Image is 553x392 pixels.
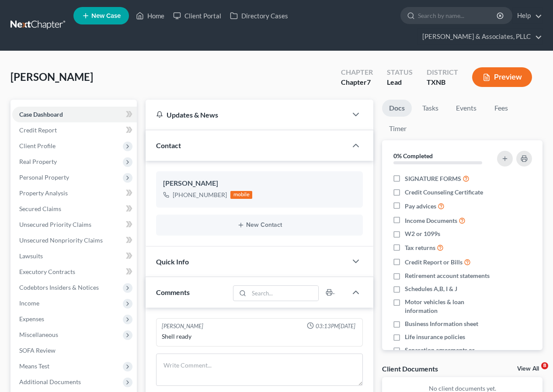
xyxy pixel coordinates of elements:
[405,258,463,267] span: Credit Report or Bills
[541,362,548,369] span: 8
[19,221,91,228] span: Unsecured Priority Claims
[19,189,68,197] span: Property Analysis
[19,347,56,354] span: SOFA Review
[523,362,544,383] iframe: Intercom live chat
[230,191,252,199] div: mobile
[418,7,498,24] input: Search by name...
[163,222,356,229] button: New Contact
[418,29,542,45] a: [PERSON_NAME] & Associates, PLLC
[472,67,532,87] button: Preview
[19,299,39,307] span: Income
[169,8,226,24] a: Client Portal
[517,366,539,372] a: View All
[12,122,137,138] a: Credit Report
[173,191,227,199] div: [PHONE_NUMBER]
[449,100,483,117] a: Events
[162,322,203,330] div: [PERSON_NAME]
[415,100,445,117] a: Tasks
[163,178,356,189] div: [PERSON_NAME]
[405,216,457,225] span: Income Documents
[405,271,490,280] span: Retirement account statements
[162,332,357,341] div: Shell ready
[387,77,413,87] div: Lead
[12,217,137,232] a: Unsecured Priority Claims
[19,284,99,291] span: Codebtors Insiders & Notices
[19,173,69,181] span: Personal Property
[12,264,137,280] a: Executory Contracts
[19,158,57,165] span: Real Property
[393,152,433,160] strong: 0% Completed
[249,286,319,301] input: Search...
[19,252,43,260] span: Lawsuits
[12,185,137,201] a: Property Analysis
[19,268,75,275] span: Executory Contracts
[382,100,412,117] a: Docs
[405,243,435,252] span: Tax returns
[405,174,461,183] span: SIGNATURE FORMS
[12,232,137,248] a: Unsecured Nonpriority Claims
[405,284,457,293] span: Schedules A,B, I & J
[382,364,438,373] div: Client Documents
[226,8,292,24] a: Directory Cases
[427,77,458,87] div: TXNB
[19,331,58,338] span: Miscellaneous
[12,343,137,358] a: SOFA Review
[19,142,56,149] span: Client Profile
[341,77,373,87] div: Chapter
[19,236,103,244] span: Unsecured Nonpriority Claims
[382,120,414,137] a: Timer
[513,8,542,24] a: Help
[405,188,483,197] span: Credit Counseling Certificate
[427,67,458,77] div: District
[12,248,137,264] a: Lawsuits
[19,205,61,212] span: Secured Claims
[405,229,440,238] span: W2 or 1099s
[405,346,495,363] span: Separation agreements or decrees of divorces
[387,67,413,77] div: Status
[19,315,44,323] span: Expenses
[405,319,478,328] span: Business Information sheet
[156,257,189,266] span: Quick Info
[132,8,169,24] a: Home
[156,110,337,119] div: Updates & News
[487,100,515,117] a: Fees
[12,107,137,122] a: Case Dashboard
[341,67,373,77] div: Chapter
[367,78,371,86] span: 7
[156,288,190,296] span: Comments
[316,322,355,330] span: 03:13PM[DATE]
[405,202,436,211] span: Pay advices
[91,13,121,19] span: New Case
[405,298,495,315] span: Motor vehicles & loan information
[19,111,63,118] span: Case Dashboard
[19,362,49,370] span: Means Test
[12,201,137,217] a: Secured Claims
[19,126,57,134] span: Credit Report
[10,70,93,83] span: [PERSON_NAME]
[156,141,181,149] span: Contact
[19,378,81,385] span: Additional Documents
[405,333,465,341] span: Life insurance policies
